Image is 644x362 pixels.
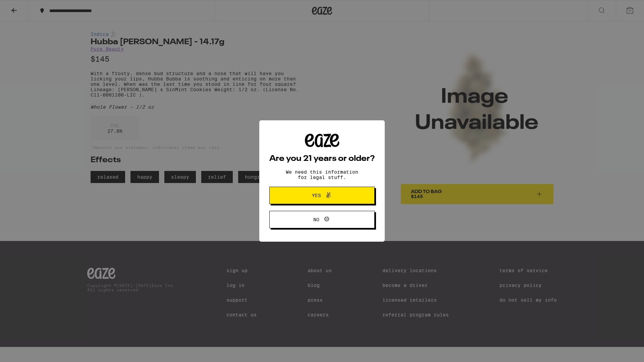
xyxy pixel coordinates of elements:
p: We need this information for legal stuff. [280,169,364,180]
button: Yes [269,187,375,204]
h2: Are you 21 years or older? [269,155,375,163]
span: Yes [312,193,321,198]
button: No [269,211,375,228]
span: No [313,217,319,222]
